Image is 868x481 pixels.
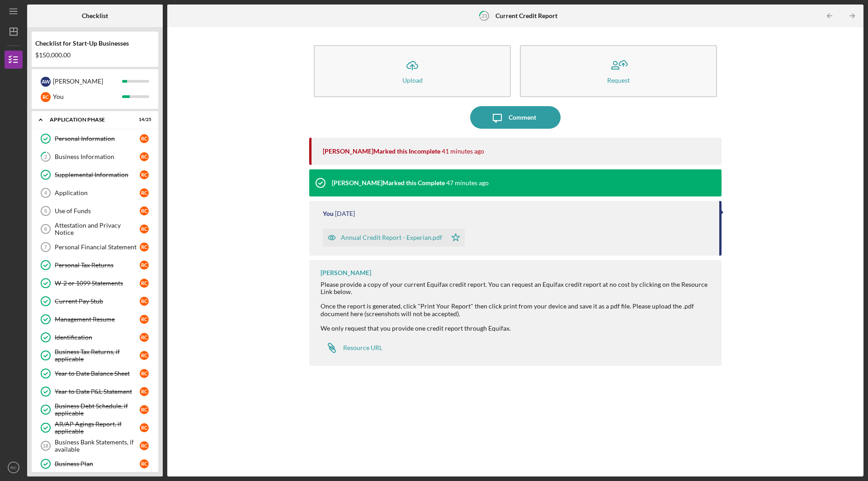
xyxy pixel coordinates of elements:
a: 2Business InformationRC [36,148,154,166]
a: Business Debt Schedule, if applicableRC [36,401,154,419]
time: 2025-09-24 21:17 [335,210,355,217]
div: Identification [55,334,140,341]
div: R C [140,261,149,270]
div: Please provide a copy of your current Equifax credit report. You can request an Equifax credit re... [321,281,712,332]
button: Upload [314,45,511,97]
a: 5Use of FundsRC [36,202,154,220]
div: Supplemental Information [55,171,140,178]
a: Resource URL [321,339,382,357]
div: R C [140,351,149,360]
div: $150,000.00 [35,51,155,59]
div: Use of Funds [55,207,140,215]
button: Comment [470,106,561,129]
div: R C [140,134,149,143]
a: Supplemental InformationRC [36,166,154,184]
a: IdentificationRC [36,328,154,346]
time: 2025-09-29 16:41 [442,148,484,155]
tspan: 18 [42,443,48,448]
div: [PERSON_NAME] [53,74,122,89]
div: R C [140,224,149,233]
div: 14 / 25 [135,117,151,122]
a: 6Attestation and Privacy NoticeRC [36,220,154,238]
b: Current Credit Report [495,12,557,19]
div: R C [140,188,149,197]
a: Year to Date P&L StatementRC [36,383,154,401]
div: Attestation and Privacy Notice [55,222,140,236]
div: R C [140,441,149,450]
div: Annual Credit Report - Experian.pdf [341,234,442,241]
time: 2025-09-29 16:35 [446,179,489,187]
div: Business Tax Returns, if applicable [55,348,140,363]
tspan: 7 [44,244,47,250]
div: You [53,89,122,104]
a: W-2 or 1099 StatementsRC [36,274,154,292]
div: Comment [509,106,536,129]
a: Business PlanRC [36,455,154,473]
div: R C [140,333,149,342]
div: Checklist for Start-Up Businesses [35,40,155,47]
div: Application Phase [50,117,129,122]
div: [PERSON_NAME] Marked this Complete [332,179,445,187]
tspan: 2 [44,154,47,160]
div: Application [55,189,140,196]
div: R C [140,297,149,306]
div: R C [140,405,149,414]
div: R C [140,170,149,179]
div: R C [140,369,149,378]
a: 18Business Bank Statements, if availableRC [36,437,154,455]
tspan: 5 [44,208,47,214]
div: Business Debt Schedule, if applicable [55,402,140,417]
div: Business Information [55,153,140,160]
button: RC [5,458,23,476]
div: R C [140,243,149,252]
div: Personal Information [55,135,140,142]
div: R C [140,206,149,215]
div: R C [140,279,149,288]
div: Business Plan [55,460,140,467]
div: Year to Date Balance Sheet [55,370,140,377]
div: R C [140,315,149,324]
div: Personal Financial Statement [55,243,140,251]
div: [PERSON_NAME] Marked this Incomplete [323,148,440,155]
a: Business Tax Returns, if applicableRC [36,346,154,364]
tspan: 23 [481,13,487,19]
text: RC [10,465,17,470]
div: Personal Tax Returns [55,262,140,269]
div: Upload [402,77,423,84]
a: Current Pay StubRC [36,292,154,310]
div: W-2 or 1099 Statements [55,280,140,287]
button: Request [520,45,717,97]
div: Year to Date P&L Statement [55,388,140,395]
div: Request [607,77,630,84]
a: Year to Date Balance SheetRC [36,364,154,383]
div: Management Resume [55,316,140,323]
div: A W [41,77,51,87]
a: AR/AP Agings Report, if applicableRC [36,419,154,437]
div: R C [140,459,149,468]
div: Current Pay Stub [55,298,140,305]
b: Checklist [82,12,108,19]
div: Resource URL [343,344,382,351]
div: R C [140,152,149,161]
a: Management ResumeRC [36,310,154,328]
div: You [323,210,334,217]
div: [PERSON_NAME] [321,269,371,276]
tspan: 4 [44,190,47,196]
tspan: 6 [44,226,47,232]
div: R C [140,387,149,396]
div: AR/AP Agings Report, if applicable [55,420,140,435]
a: 4ApplicationRC [36,184,154,202]
div: R C [41,92,51,102]
a: 7Personal Financial StatementRC [36,238,154,256]
button: Annual Credit Report - Experian.pdf [323,229,465,247]
div: Business Bank Statements, if available [55,439,140,453]
a: Personal Tax ReturnsRC [36,256,154,274]
div: R C [140,423,149,432]
a: Personal InformationRC [36,130,154,148]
